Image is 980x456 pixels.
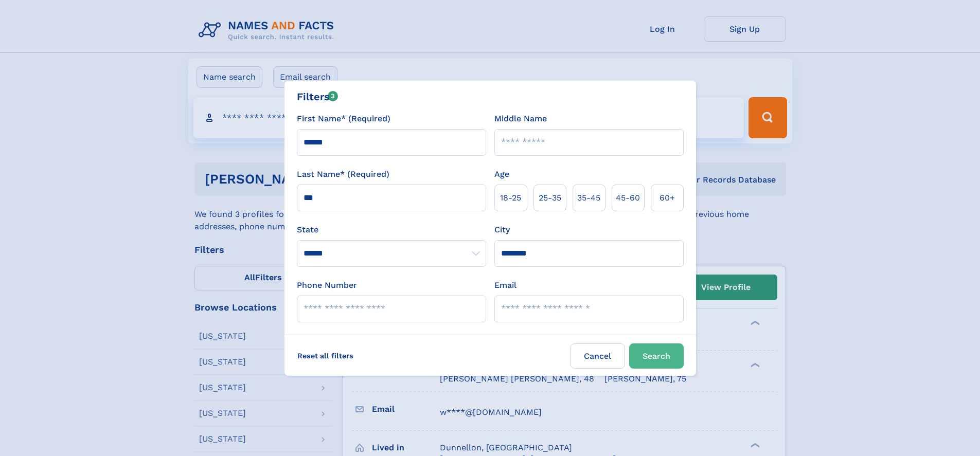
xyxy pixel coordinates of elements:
label: Email [494,279,516,291]
label: Middle Name [494,113,547,125]
label: State [297,224,486,236]
span: 35‑45 [577,192,600,204]
label: Reset all filters [291,343,360,368]
label: First Name* (Required) [297,113,390,125]
span: 60+ [660,192,675,204]
label: Age [494,168,509,180]
span: 25‑35 [539,192,561,204]
label: Phone Number [297,279,357,291]
span: 18‑25 [500,192,521,204]
label: Cancel [571,343,625,369]
label: Last Name* (Required) [297,168,389,180]
span: 45‑60 [616,192,640,204]
button: Search [629,343,684,369]
label: City [494,224,510,236]
div: Filters [297,89,338,104]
